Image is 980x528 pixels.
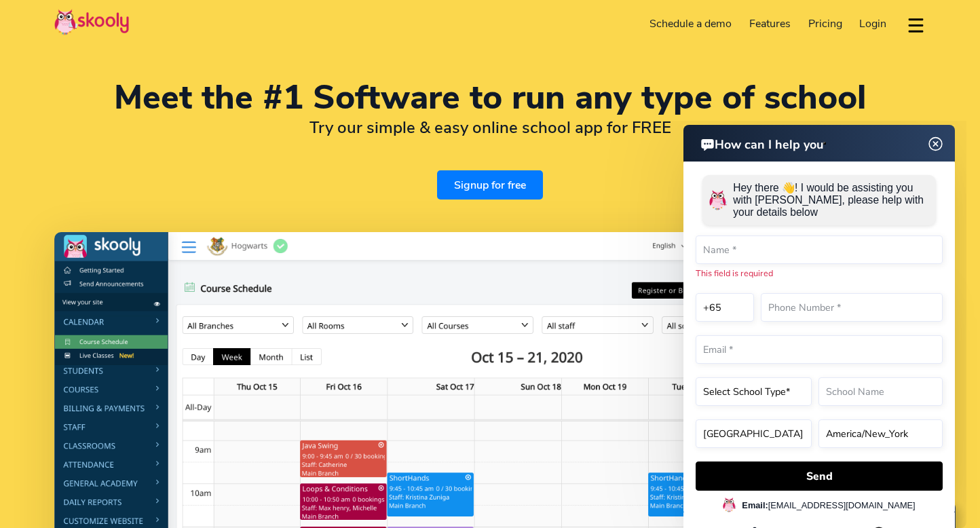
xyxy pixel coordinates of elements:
[54,9,129,35] img: Skooly
[850,13,895,35] a: Login
[906,10,926,41] button: dropdown menu
[641,13,741,35] a: Schedule a demo
[54,117,926,138] h2: Try our simple & easy online school app for FREE
[859,16,886,31] span: Login
[54,81,926,114] h1: Meet the #1 Software to run any type of school
[740,13,799,35] a: Features
[808,16,842,31] span: Pricing
[799,13,851,35] a: Pricing
[437,170,543,200] a: Signup for free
